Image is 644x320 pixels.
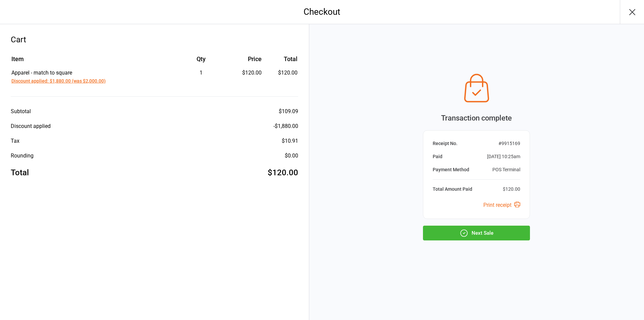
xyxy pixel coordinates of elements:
[483,202,520,208] a: Print receipt
[264,54,297,68] th: Total
[423,112,530,124] div: Transaction complete
[11,137,19,145] div: Tax
[11,152,34,160] div: Rounding
[487,153,520,160] div: [DATE] 10:25am
[11,122,51,130] div: Discount applied
[11,34,298,46] div: Cart
[423,226,530,240] button: Next Sale
[433,153,442,160] div: Paid
[433,140,458,147] div: Receipt No.
[268,167,298,179] div: $120.00
[285,152,298,160] div: $0.00
[175,69,227,77] div: 1
[227,69,262,77] div: $120.00
[433,186,472,193] div: Total Amount Paid
[11,54,175,68] th: Item
[175,54,227,68] th: Qty
[498,140,520,147] div: # 9915169
[227,54,262,63] div: Price
[11,78,106,85] button: Discount applied: $1,880.00 (was $2,000.00)
[503,186,520,193] div: $120.00
[279,107,298,116] div: $109.09
[11,70,72,76] span: Apparel - match to square
[264,69,297,85] td: $120.00
[273,122,298,130] div: - $1,880.00
[433,166,469,173] div: Payment Method
[11,107,31,116] div: Subtotal
[11,167,29,179] div: Total
[492,166,520,173] div: POS Terminal
[282,137,298,145] div: $10.91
